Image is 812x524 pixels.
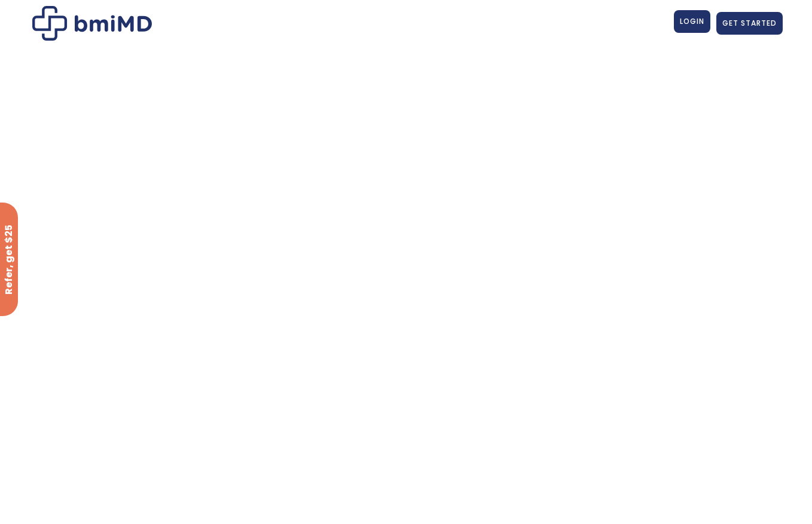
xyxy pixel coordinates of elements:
[674,10,710,33] a: LOGIN
[32,6,152,41] img: Patient Messaging Portal
[716,12,783,35] a: GET STARTED
[680,16,704,26] span: LOGIN
[722,18,777,28] span: GET STARTED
